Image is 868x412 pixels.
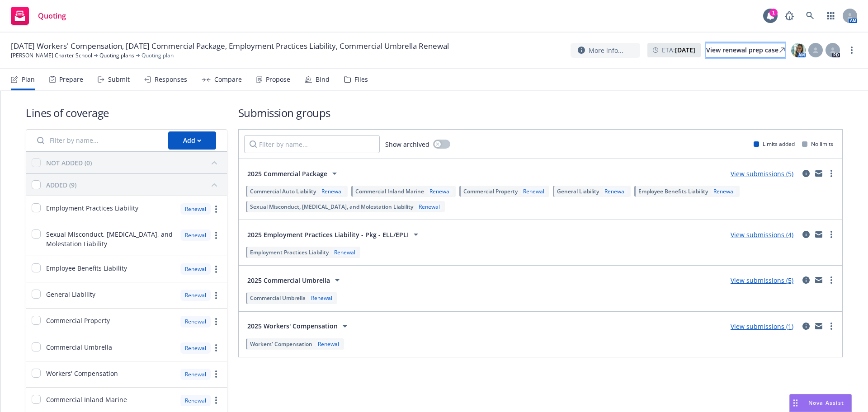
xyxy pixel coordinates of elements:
[754,140,795,148] div: Limits added
[247,276,330,285] span: 2025 Commercial Umbrella
[244,135,380,153] input: Filter by name...
[183,132,201,149] div: Add
[250,340,312,348] span: Workers' Compensation
[638,187,708,195] span: Employee Benefits Liability
[180,369,211,380] div: Renewal
[791,43,806,57] img: photo
[142,51,174,60] span: Quoting plan
[46,229,175,248] span: Sexual Misconduct, [MEDICAL_DATA], and Molestation Liability
[571,43,640,58] button: More info...
[38,12,66,19] span: Quoting
[180,263,211,275] div: Renewal
[46,180,76,190] div: ADDED (9)
[32,131,163,150] input: Filter by name...
[316,340,341,348] div: Renewal
[211,230,222,241] a: more
[802,140,833,148] div: No limits
[247,321,338,331] span: 2025 Workers' Compensation
[214,76,242,83] div: Compare
[320,187,344,195] div: Renewal
[180,342,211,354] div: Renewal
[22,76,35,83] div: Plan
[813,275,824,286] a: mail
[180,203,211,215] div: Renewal
[417,203,442,211] div: Renewal
[168,131,216,150] button: Add
[589,46,623,55] span: More info...
[46,155,222,170] button: NOT ADDED (0)
[662,45,695,55] span: ETA :
[46,342,112,352] span: Commercial Umbrella
[813,168,824,179] a: mail
[316,76,330,83] div: Bind
[211,290,222,301] a: more
[250,203,413,211] span: Sexual Misconduct, [MEDICAL_DATA], and Molestation Liability
[355,187,424,195] span: Commercial Inland Marine
[706,43,785,57] div: View renewal prep case
[244,164,343,183] button: 2025 Commercial Package
[26,105,227,120] h1: Lines of coverage
[238,105,843,120] h1: Submission groups
[211,342,222,353] a: more
[808,399,844,407] span: Nova Assist
[789,394,852,412] button: Nova Assist
[211,395,222,406] a: more
[108,76,130,83] div: Submit
[11,51,92,60] a: [PERSON_NAME] Charter School
[780,7,798,25] a: Report a Bug
[826,168,837,179] a: more
[706,43,785,57] a: View renewal prep case
[211,264,222,275] a: more
[731,230,793,239] a: View submissions (4)
[46,395,127,404] span: Commercial Inland Marine
[354,76,368,83] div: Files
[46,316,110,325] span: Commercial Property
[180,316,211,327] div: Renewal
[801,229,811,240] a: circleInformation
[155,76,187,83] div: Responses
[846,45,857,56] a: more
[813,321,824,332] a: mail
[247,230,409,239] span: 2025 Employment Practices Liability - Pkg - ELL/EPLI
[7,3,70,28] a: Quoting
[769,9,778,17] div: 1
[250,187,316,195] span: Commercial Auto Liability
[603,187,627,195] div: Renewal
[11,41,449,51] span: [DATE] Workers' Compensation, [DATE] Commercial Package, Employment Practices Liability, Commerci...
[801,7,819,25] a: Search
[59,76,83,83] div: Prepare
[801,321,811,332] a: circleInformation
[46,369,118,378] span: Workers' Compensation
[46,263,127,273] span: Employee Benefits Liability
[180,229,211,241] div: Renewal
[826,321,837,332] a: more
[822,7,840,25] a: Switch app
[211,316,222,327] a: more
[46,158,92,168] div: NOT ADDED (0)
[211,204,222,215] a: more
[244,317,354,335] button: 2025 Workers' Compensation
[428,187,453,195] div: Renewal
[675,46,695,54] strong: [DATE]
[557,187,599,195] span: General Liability
[731,169,793,178] a: View submissions (5)
[813,229,824,240] a: mail
[244,225,425,243] button: 2025 Employment Practices Liability - Pkg - ELL/EPLI
[180,290,211,301] div: Renewal
[250,294,306,302] span: Commercial Umbrella
[731,276,793,285] a: View submissions (5)
[826,229,837,240] a: more
[266,76,290,83] div: Propose
[385,140,429,149] span: Show archived
[244,271,346,289] button: 2025 Commercial Umbrella
[99,51,134,60] a: Quoting plans
[247,169,327,178] span: 2025 Commercial Package
[46,178,222,192] button: ADDED (9)
[801,275,811,286] a: circleInformation
[250,248,329,256] span: Employment Practices Liability
[731,322,793,331] a: View submissions (1)
[211,369,222,379] a: more
[463,187,518,195] span: Commercial Property
[309,294,334,302] div: Renewal
[712,187,736,195] div: Renewal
